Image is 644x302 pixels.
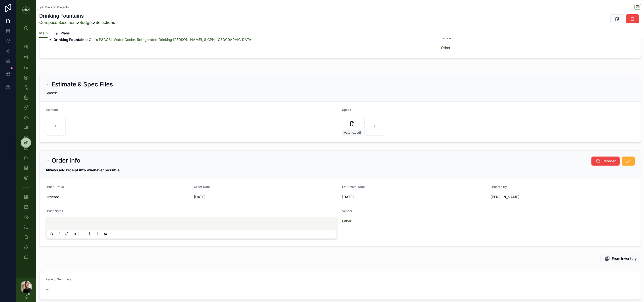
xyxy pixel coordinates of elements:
div: scrollable content [16,20,36,278]
span: -- [46,287,49,292]
a: Other [441,45,450,50]
span: Reorder [602,159,616,164]
span: Vendor [342,209,352,213]
a: Other [342,219,351,224]
p: [DATE] [342,194,354,199]
span: > > [39,19,115,25]
strong: Always add receipt info whenever possible [46,168,119,172]
h2: Order Info [52,157,80,165]
a: Compass Basement [39,20,77,25]
span: Order Date [194,185,210,189]
span: Ordered By [491,185,507,189]
span: Est/Arrival Date [342,185,365,189]
h1: Drinking Fountains [39,12,115,19]
span: Main [39,31,48,36]
a: Selections [96,20,115,25]
a: Main [39,29,48,38]
a: Plans [56,29,70,39]
span: [PERSON_NAME] [491,194,519,199]
a: Back to Projects [39,5,69,9]
span: Ordered [46,194,59,199]
span: Estimate [46,108,58,112]
span: Specs [342,108,351,112]
span: Receipt Summary [46,277,71,281]
span: .pdf [356,131,361,135]
img: App logo [22,6,30,14]
span: Back to Projects [45,5,69,9]
p: [DATE] [194,194,206,199]
a: Budget [79,20,93,25]
span: Order Status [46,185,64,189]
span: Plans [61,31,70,36]
span: From Inventory [612,256,637,261]
button: From Inventory [600,254,641,263]
h2: Estimate & Spec Files [52,80,113,88]
strong: Drinking Fountains: [54,37,88,42]
span: water-fountain-instructions [343,131,356,135]
a: Oasis P8ACSL Water Cooler, Refrigerated Drinking [PERSON_NAME], 8 GPH, [GEOGRAPHIC_DATA] [89,37,253,42]
button: Reorder [591,157,620,166]
span: Specs: 1 [46,91,59,95]
span: Order Notes [46,209,63,213]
